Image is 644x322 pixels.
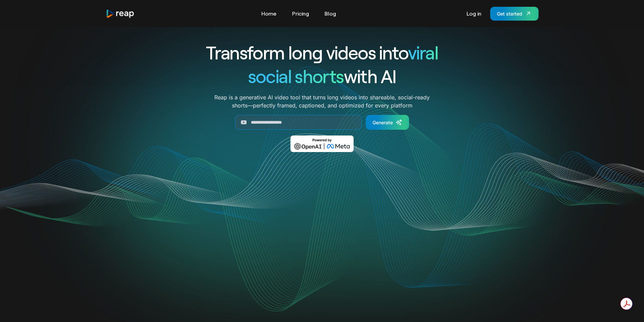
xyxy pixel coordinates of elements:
a: home [106,9,135,18]
a: Generate [366,115,409,130]
span: viral [408,41,438,63]
a: Blog [321,8,339,19]
form: Generate Form [182,115,463,130]
p: Reap is a generative AI video tool that turns long videos into shareable, social-ready shorts—per... [214,93,430,109]
h1: with AI [182,64,463,88]
a: Get started [490,7,539,21]
div: Generate [373,119,393,126]
span: social shorts [248,65,344,87]
div: Get started [497,10,522,17]
a: Home [258,8,280,19]
a: Pricing [289,8,312,19]
h1: Transform long videos into [182,41,463,64]
video: Your browser does not support the video tag. [186,162,458,298]
a: Log in [463,8,485,19]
